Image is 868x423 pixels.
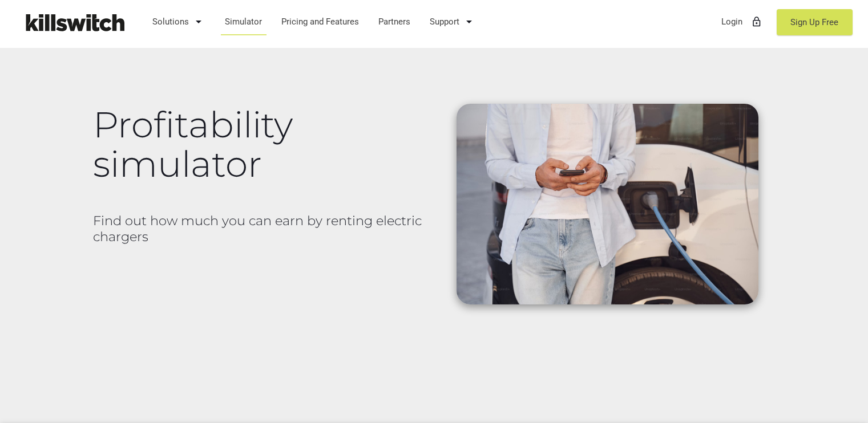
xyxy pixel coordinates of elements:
[457,104,758,304] img: Men charging his vehicle from EV charger with integrated payments
[373,7,416,36] a: Partners
[147,7,211,36] a: Solutions
[93,105,427,184] h1: Profitability simulator
[425,7,482,36] a: Support
[751,8,762,35] i: lock_outline
[777,9,853,35] a: Sign Up Free
[220,7,268,36] a: Simulator
[276,7,365,36] a: Pricing and Features
[716,7,768,36] a: Loginlock_outline
[17,9,131,36] img: Killswitch
[192,8,205,35] i: arrow_drop_down
[93,213,427,245] h2: Find out how much you can earn by renting electric chargers
[462,8,476,35] i: arrow_drop_down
